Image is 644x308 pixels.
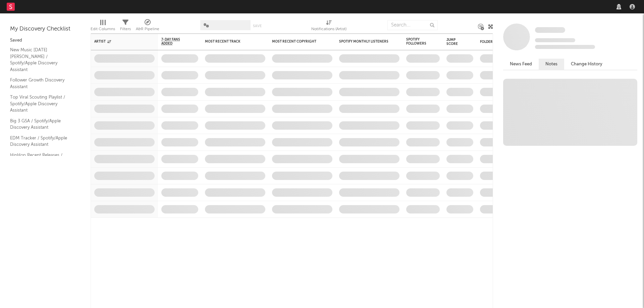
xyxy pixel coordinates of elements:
button: Save [253,24,262,28]
button: Notes [539,59,564,70]
div: A&R Pipeline [136,17,159,36]
div: Saved [10,37,80,45]
a: Top Viral Scouting Playlist / Spotify/Apple Discovery Assistant [10,94,74,114]
input: Search... [387,20,438,30]
div: A&R Pipeline [136,25,159,33]
button: Change History [564,59,609,70]
div: Artist [94,40,145,44]
a: Follower Growth Discovery Assistant [10,76,74,90]
a: Big 3 GSA / Spotify/Apple Discovery Assistant [10,117,74,131]
div: Spotify Followers [406,38,430,46]
div: Edit Columns [91,17,115,36]
div: Filters [120,17,131,36]
a: Some Artist [535,27,565,34]
div: My Discovery Checklist [10,25,80,33]
div: Folders [480,40,530,44]
button: News Feed [503,59,539,70]
span: 0 fans last week [535,45,595,49]
div: Edit Columns [91,25,115,33]
div: Notifications (Artist) [311,17,346,36]
div: Notifications (Artist) [311,25,346,33]
div: Most Recent Track [205,40,255,44]
a: EDM Tracker / Spotify/Apple Discovery Assistant [10,134,74,148]
span: Tracking Since: [DATE] [535,38,575,42]
div: Filters [120,25,131,33]
a: New Music [DATE] [PERSON_NAME] / Spotify/Apple Discovery Assistant [10,46,74,73]
div: Jump Score [446,38,463,46]
span: Some Artist [535,27,565,33]
div: Spotify Monthly Listeners [339,40,389,44]
div: Most Recent Copyright [272,40,322,44]
span: 7-Day Fans Added [161,38,188,46]
a: HipHop Recent Releases / Spotify/Apple Discovery Assistant [10,151,74,172]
